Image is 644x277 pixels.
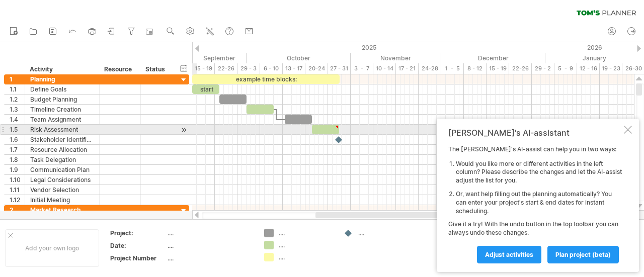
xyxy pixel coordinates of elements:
div: 15 - 19 [192,63,215,74]
div: 1.12 [10,195,25,205]
div: 1.6 [10,135,25,144]
div: 1.3 [10,105,25,114]
div: 5 - 9 [554,63,577,74]
div: 1.7 [10,145,25,154]
div: 12 - 16 [577,63,600,74]
div: November 2025 [351,53,441,63]
div: 1.10 [10,175,25,184]
div: Team Assignment [30,115,94,124]
div: 27 - 31 [328,63,351,74]
div: Risk Assessment [30,125,94,134]
div: October 2025 [247,53,351,63]
div: Legal Considerations [30,175,94,184]
div: 22-26 [215,63,237,74]
div: Define Goals [30,84,94,94]
div: .... [279,241,334,249]
div: 1.9 [10,165,25,174]
div: 1.4 [10,115,25,124]
div: .... [168,254,252,262]
a: Adjust activities [477,246,541,263]
div: December 2025 [441,53,545,63]
span: Adjust activities [485,251,533,258]
div: start [192,84,219,94]
div: Initial Meeting [30,195,94,205]
div: Status [145,64,168,74]
div: 1.11 [10,185,25,195]
div: Vendor Selection [30,185,94,195]
div: The [PERSON_NAME]'s AI-assist can help you in two ways: Give it a try! With the undo button in th... [448,145,622,263]
div: [PERSON_NAME]'s AI-assistant [448,128,622,138]
div: scroll to activity [179,125,189,135]
div: Resource [104,64,135,74]
div: Budget Planning [30,95,94,104]
div: Communication Plan [30,165,94,174]
div: .... [358,229,413,237]
div: 22-26 [509,63,532,74]
li: Or, want help filling out the planning automatically? You can enter your project's start & end da... [456,190,622,215]
div: Timeline Creation [30,105,94,114]
div: 1 [10,74,25,84]
div: Project Number [110,254,166,262]
div: Date: [110,241,166,250]
li: Would you like more or different activities in the left column? Please describe the changes and l... [456,160,622,185]
div: 6 - 10 [260,63,283,74]
div: 1 - 5 [441,63,464,74]
div: Market Research [30,205,94,215]
div: 1.5 [10,125,25,134]
div: Planning [30,74,94,84]
div: 29 - 2 [532,63,554,74]
div: Task Delegation [30,155,94,164]
div: September 2025 [147,53,247,63]
div: 1.1 [10,84,25,94]
div: Activity [30,64,94,74]
div: .... [168,241,252,250]
div: 2 [10,205,25,215]
div: Add your own logo [5,229,99,267]
div: 13 - 17 [283,63,305,74]
div: .... [168,229,252,237]
div: Project: [110,229,166,237]
div: 1.8 [10,155,25,164]
div: Resource Allocation [30,145,94,154]
div: .... [279,229,334,237]
div: Stakeholder Identification [30,135,94,144]
div: 3 - 7 [351,63,373,74]
span: plan project (beta) [555,251,611,258]
div: 17 - 21 [396,63,419,74]
div: 29 - 3 [237,63,260,74]
div: 19 - 23 [600,63,622,74]
div: 8 - 12 [464,63,487,74]
div: 15 - 19 [487,63,509,74]
div: .... [279,253,334,261]
a: plan project (beta) [547,246,619,263]
div: 20-24 [305,63,328,74]
div: 10 - 14 [373,63,396,74]
div: example time blocks: [192,74,340,84]
div: 24-28 [419,63,441,74]
div: 1.2 [10,95,25,104]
